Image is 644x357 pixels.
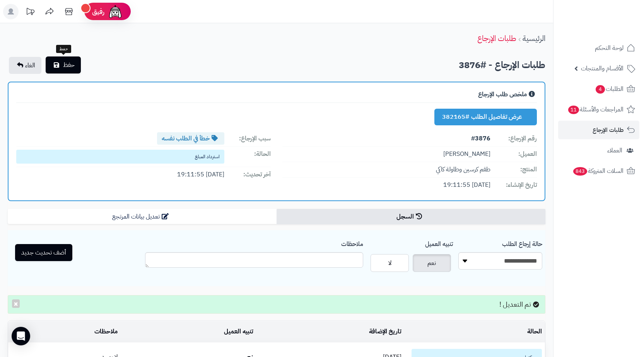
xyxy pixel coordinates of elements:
[471,134,490,143] b: #3876
[15,244,72,261] button: أضف تحديث جديد
[459,57,545,73] h2: طلبات الإرجاع - #3876
[63,60,75,70] span: حفظ
[25,61,35,70] span: الغاء
[490,150,537,159] span: العميل:
[224,170,271,179] span: آخر تحديث:
[425,236,453,249] label: تنبيه العميل
[558,80,639,98] a: الطلبات4
[16,90,537,103] div: ملخص طلب الإرجاع
[405,321,545,342] td: الحالة
[12,299,20,308] button: ×
[558,141,639,160] a: العملاء
[477,32,516,44] a: طلبات الإرجاع
[8,321,121,342] td: ملاحظات
[12,327,30,345] div: Open Intercom Messenger
[282,165,490,174] span: طقم كرسين وطاولة كاكي
[8,295,545,314] div: تم التعديل !
[157,132,224,145] span: خطأ في الطلب نفسه
[558,162,639,180] a: السلات المتروكة843
[256,321,404,342] td: تاريخ الإضافة
[558,121,639,139] a: طلبات الإرجاع
[595,84,624,94] span: الطلبات
[46,56,81,73] button: حفظ
[427,258,436,268] span: نعم
[607,145,622,156] span: العملاء
[282,150,490,159] span: [PERSON_NAME]
[593,125,624,135] span: طلبات الإرجاع
[8,209,277,224] a: تعديل بيانات المرتجع
[92,7,104,16] span: رفيق
[341,236,363,249] label: ملاحظات
[282,181,490,190] span: [DATE] 19:11:55
[388,258,391,268] span: لا
[490,181,537,190] span: تاريخ الإنشاء:
[224,134,271,143] span: سبب الإرجاع:
[9,57,41,74] a: الغاء
[16,170,224,179] span: [DATE] 19:11:55
[490,165,537,174] span: المنتج:
[121,321,257,342] td: تنبيه العميل
[502,236,542,249] label: حالة إرجاع الطلب
[572,166,624,176] span: السلات المتروكة
[490,134,537,143] span: رقم الإرجاع:
[595,43,624,53] span: لوحة التحكم
[567,104,624,115] span: المراجعات والأسئلة
[558,100,639,119] a: المراجعات والأسئلة11
[224,150,271,164] span: الحالة:
[20,4,40,21] a: تحديثات المنصة
[16,150,224,164] span: استرداد المبلغ
[573,167,587,176] span: 843
[591,6,637,22] img: logo-2.png
[581,63,624,74] span: الأقسام والمنتجات
[523,32,545,44] a: الرئيسية
[108,4,123,19] img: ai-face.png
[56,45,71,53] div: حفظ
[568,106,579,114] span: 11
[277,209,545,224] a: السجل
[434,109,537,125] a: عرض تفاصيل الطلب #382165
[558,39,639,57] a: لوحة التحكم
[596,85,605,94] span: 4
